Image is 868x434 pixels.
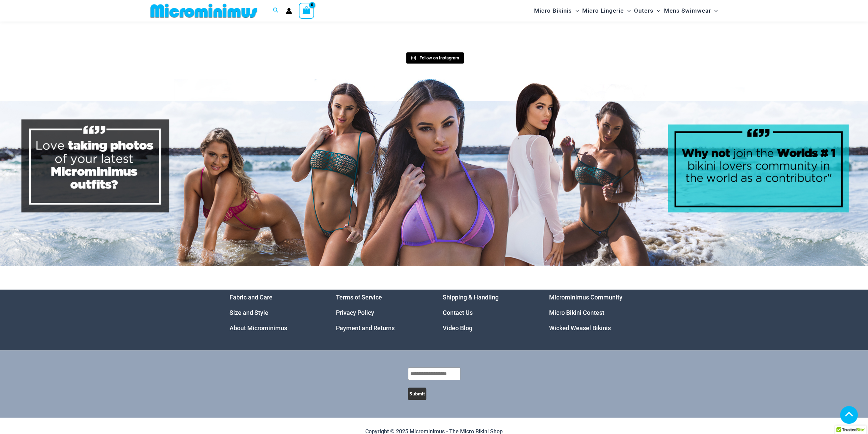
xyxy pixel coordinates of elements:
span: Menu Toggle [653,2,660,19]
nav: Menu [336,290,426,336]
span: Follow on Instagram [420,55,459,60]
nav: Menu [549,290,639,336]
aside: Footer Widget 2 [336,290,426,336]
a: Video Blog [443,324,472,332]
span: Mens Swimwear [664,2,711,19]
a: View Shopping Cart, empty [299,3,314,18]
span: Menu Toggle [624,2,631,19]
nav: Site Navigation [531,1,721,20]
a: Terms of Service [336,294,382,301]
aside: Footer Widget 3 [443,290,532,336]
a: About Microminimus [230,324,287,332]
span: Menu Toggle [711,2,718,19]
a: Wicked Weasel Bikinis [549,324,611,332]
a: Micro BikinisMenu ToggleMenu Toggle [532,2,580,19]
a: Privacy Policy [336,309,374,316]
a: Size and Style [230,309,268,316]
a: Micro LingerieMenu ToggleMenu Toggle [580,2,632,19]
a: Account icon link [286,8,292,14]
nav: Menu [230,290,319,336]
a: Search icon link [273,6,279,15]
a: Micro Bikini Contest [549,309,604,316]
a: Instagram Follow on Instagram [406,52,464,64]
aside: Footer Widget 1 [230,290,319,336]
a: Contact Us [443,309,473,316]
span: Menu Toggle [572,2,579,19]
a: Microminimus Community [549,294,622,301]
a: OutersMenu ToggleMenu Toggle [632,2,662,19]
span: Micro Lingerie [582,2,624,19]
button: Submit [408,388,426,400]
a: Fabric and Care [230,294,273,301]
nav: Menu [443,290,532,336]
aside: Footer Widget 4 [549,290,639,336]
svg: Instagram [411,55,416,60]
img: MM SHOP LOGO FLAT [148,3,260,18]
a: Mens SwimwearMenu ToggleMenu Toggle [662,2,719,19]
a: Payment and Returns [336,324,395,332]
span: Micro Bikinis [534,2,572,19]
a: Shipping & Handling [443,294,499,301]
span: Outers [634,2,653,19]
